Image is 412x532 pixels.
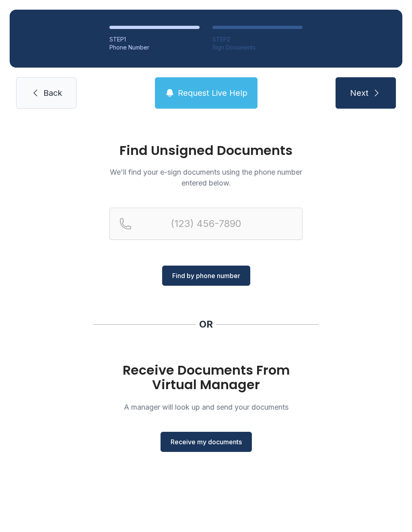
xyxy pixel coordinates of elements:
div: Sign Documents [212,43,303,52]
input: Reservation phone number [109,208,303,240]
div: STEP 1 [109,35,200,43]
span: Next [350,87,369,99]
span: Find by phone number [172,271,240,280]
h1: Receive Documents From Virtual Manager [109,363,303,392]
p: We'll find your e-sign documents using the phone number entered below. [109,167,303,188]
span: Request Live Help [178,87,247,99]
p: A manager will look up and send your documents [109,402,303,412]
h1: Find Unsigned Documents [109,144,303,157]
div: Phone Number [109,43,200,52]
div: STEP 2 [212,35,303,43]
span: Back [43,87,62,99]
div: OR [199,318,213,331]
span: Receive my documents [171,437,242,447]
